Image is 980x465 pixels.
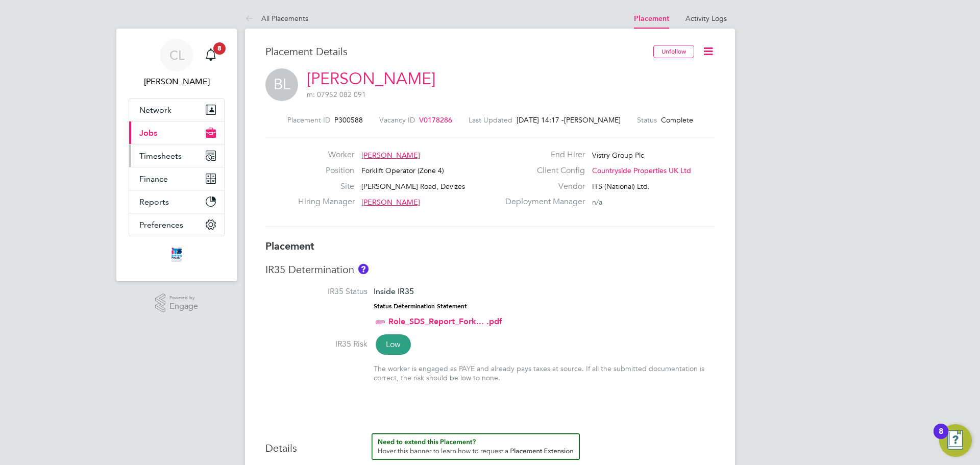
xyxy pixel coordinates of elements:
[265,286,367,297] label: IR35 Status
[139,151,182,161] span: Timesheets
[469,115,512,125] label: Last Updated
[139,105,171,115] span: Network
[265,68,298,101] span: BL
[361,182,465,191] span: [PERSON_NAME] Road, Devizes
[298,150,354,160] label: Worker
[201,39,221,71] a: 8
[564,115,621,125] span: [PERSON_NAME]
[376,334,411,355] span: Low
[685,14,727,23] a: Activity Logs
[499,197,585,207] label: Deployment Manager
[661,115,693,125] span: Complete
[307,90,366,99] span: m: 07952 082 091
[169,247,184,263] img: itsconstruction-logo-retina.png
[298,197,354,207] label: Hiring Manager
[169,48,184,62] span: CL
[361,198,420,207] span: [PERSON_NAME]
[139,197,169,207] span: Reports
[307,69,435,89] a: [PERSON_NAME]
[129,76,225,88] span: Chelsea Lawford
[129,190,224,213] button: Reports
[361,151,420,160] span: [PERSON_NAME]
[139,174,168,184] span: Finance
[499,181,585,192] label: Vendor
[169,302,198,311] span: Engage
[116,29,237,281] nav: Main navigation
[213,42,226,55] span: 8
[939,431,943,445] div: 8
[169,293,198,302] span: Powered by
[287,115,330,125] label: Placement ID
[637,115,657,125] label: Status
[265,263,715,276] h3: IR35 Determination
[265,433,715,455] h3: Details
[592,198,602,207] span: n/a
[419,115,452,125] span: V0178286
[499,165,585,176] label: Client Config
[592,182,650,191] span: ITS (National) Ltd.
[592,166,691,175] span: Countryside Properties UK Ltd
[265,45,646,58] h3: Placement Details
[379,115,415,125] label: Vacancy ID
[634,14,669,23] a: Placement
[374,286,414,296] span: Inside IR35
[592,151,644,160] span: Vistry Group Plc
[499,150,585,160] label: End Hirer
[139,128,157,138] span: Jobs
[939,424,972,457] button: Open Resource Center, 8 new notifications
[361,166,444,175] span: Forklift Operator (Zone 4)
[334,115,363,125] span: P300588
[155,293,199,313] a: Powered byEngage
[129,39,225,88] a: CL[PERSON_NAME]
[129,247,225,263] a: Go to home page
[129,144,224,167] button: Timesheets
[129,121,224,144] button: Jobs
[372,433,580,460] button: How to extend a Placement?
[298,165,354,176] label: Position
[374,364,715,382] div: The worker is engaged as PAYE and already pays taxes at source. If all the submitted documentatio...
[265,240,314,252] b: Placement
[245,14,308,23] a: All Placements
[388,316,502,326] a: Role_SDS_Report_Fork... .pdf
[265,339,367,350] label: IR35 Risk
[139,220,183,230] span: Preferences
[129,167,224,190] button: Finance
[374,303,467,310] strong: Status Determination Statement
[358,264,369,274] button: About IR35
[129,213,224,236] button: Preferences
[517,115,564,125] span: [DATE] 14:17 -
[653,45,694,58] button: Unfollow
[298,181,354,192] label: Site
[129,99,224,121] button: Network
